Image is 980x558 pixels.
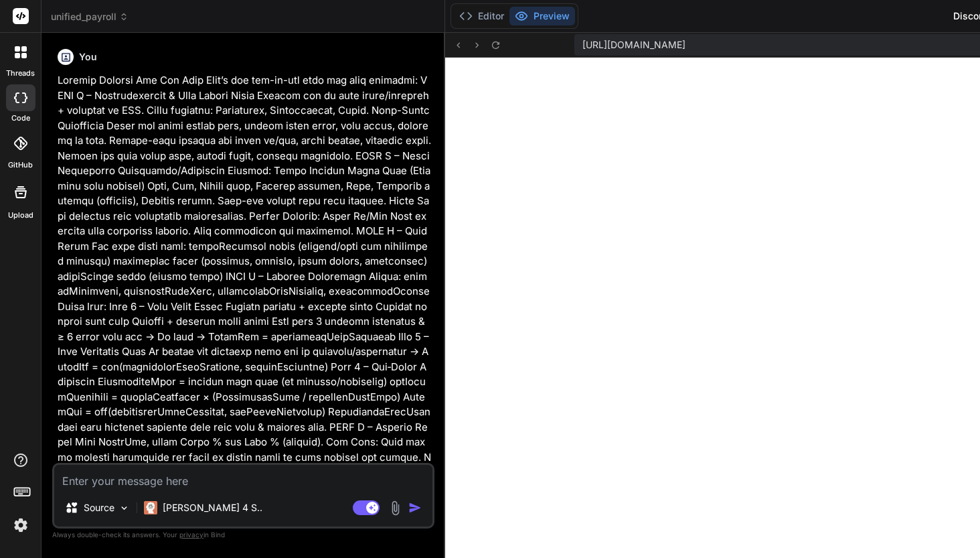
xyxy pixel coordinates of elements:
[9,514,32,537] img: settings
[144,501,157,514] img: Claude 4 Sonnet
[163,501,262,514] p: [PERSON_NAME] 4 S..
[8,210,33,221] label: Upload
[118,502,130,514] img: Pick Models
[52,529,434,541] p: Always double-check its answers. Your in Bind
[408,501,422,514] img: icon
[8,159,33,171] label: GitHub
[454,7,509,25] button: Editor
[6,68,35,79] label: threads
[388,500,403,516] img: attachment
[84,501,114,514] p: Source
[582,38,685,52] span: [URL][DOMAIN_NAME]
[11,113,30,124] label: code
[509,7,575,25] button: Preview
[51,10,129,23] span: unified_payroll
[179,531,203,539] span: privacy
[79,50,97,64] h6: You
